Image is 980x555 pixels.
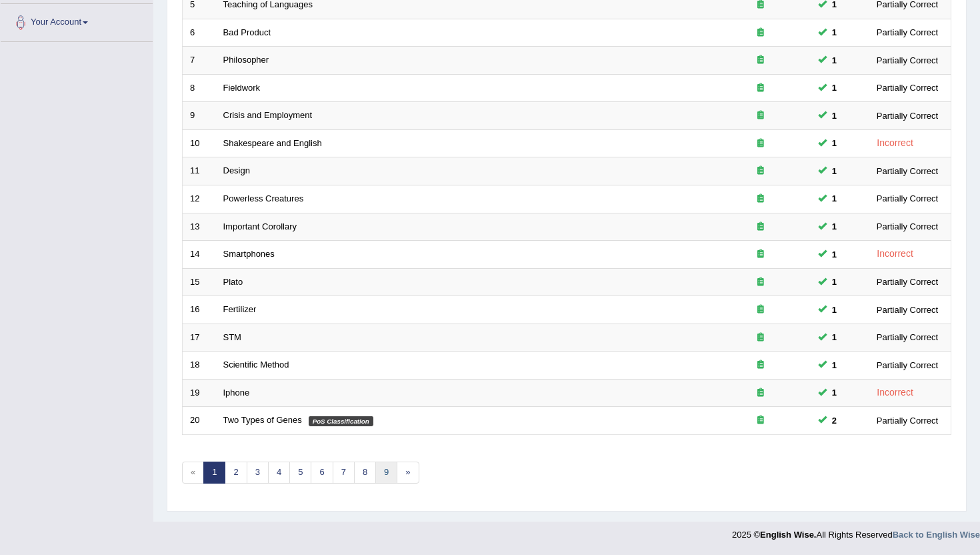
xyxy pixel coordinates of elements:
[718,54,803,67] div: Exam occurring question
[354,462,376,484] a: 8
[183,324,216,352] td: 17
[827,164,842,178] span: You can still take this question
[718,165,803,177] div: Exam occurring question
[718,414,803,427] div: Exam occurring question
[223,304,257,314] a: Fertilizer
[309,416,373,427] em: PoS Classification
[827,81,842,95] span: You can still take this question
[223,138,322,148] a: Shakespeare and English
[871,358,943,372] div: Partially Correct
[718,304,803,316] div: Exam occurring question
[289,462,311,484] a: 5
[223,165,250,175] a: Design
[223,55,269,65] a: Philosopher
[183,47,216,75] td: 7
[225,462,247,484] a: 2
[871,164,943,178] div: Partially Correct
[827,275,842,289] span: You can still take this question
[718,109,803,122] div: Exam occurring question
[718,359,803,372] div: Exam occurring question
[718,27,803,39] div: Exam occurring question
[718,248,803,261] div: Exam occurring question
[311,462,333,484] a: 6
[827,136,842,150] span: You can still take this question
[183,157,216,185] td: 11
[732,522,980,541] div: 2025 © All Rights Reserved
[183,185,216,213] td: 12
[183,213,216,241] td: 13
[871,53,943,67] div: Partially Correct
[203,462,225,484] a: 1
[827,414,842,428] span: You can still take this question
[183,74,216,102] td: 8
[871,275,943,289] div: Partially Correct
[827,358,842,372] span: You can still take this question
[827,386,842,400] span: You can still take this question
[827,109,842,123] span: You can still take this question
[223,193,304,203] a: Powerless Creatures
[183,296,216,324] td: 16
[718,387,803,400] div: Exam occurring question
[760,530,816,540] strong: English Wise.
[183,407,216,435] td: 20
[827,303,842,317] span: You can still take this question
[718,332,803,344] div: Exam occurring question
[871,246,919,261] div: Incorrect
[718,82,803,95] div: Exam occurring question
[871,414,943,428] div: Partially Correct
[223,360,289,370] a: Scientific Method
[183,102,216,130] td: 9
[247,462,269,484] a: 3
[718,137,803,150] div: Exam occurring question
[871,135,919,151] div: Incorrect
[1,4,153,37] a: Your Account
[223,27,271,37] a: Bad Product
[223,415,302,425] a: Two Types of Genes
[871,303,943,317] div: Partially Correct
[871,109,943,123] div: Partially Correct
[223,277,243,287] a: Plato
[183,129,216,157] td: 10
[223,249,275,259] a: Smartphones
[183,268,216,296] td: 15
[268,462,290,484] a: 4
[223,388,250,398] a: Iphone
[183,379,216,407] td: 19
[223,110,313,120] a: Crisis and Employment
[223,221,297,231] a: Important Corollary
[827,247,842,261] span: You can still take this question
[183,352,216,380] td: 18
[375,462,397,484] a: 9
[333,462,355,484] a: 7
[871,330,943,344] div: Partially Correct
[718,193,803,205] div: Exam occurring question
[827,25,842,39] span: You can still take this question
[183,19,216,47] td: 6
[182,462,204,484] span: «
[718,221,803,233] div: Exam occurring question
[871,219,943,233] div: Partially Correct
[827,330,842,344] span: You can still take this question
[223,83,261,93] a: Fieldwork
[827,53,842,67] span: You can still take this question
[827,219,842,233] span: You can still take this question
[397,462,419,484] a: »
[893,530,980,540] a: Back to English Wise
[871,191,943,205] div: Partially Correct
[871,81,943,95] div: Partially Correct
[827,191,842,205] span: You can still take this question
[183,241,216,269] td: 14
[223,332,241,342] a: STM
[718,276,803,289] div: Exam occurring question
[871,385,919,400] div: Incorrect
[871,25,943,39] div: Partially Correct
